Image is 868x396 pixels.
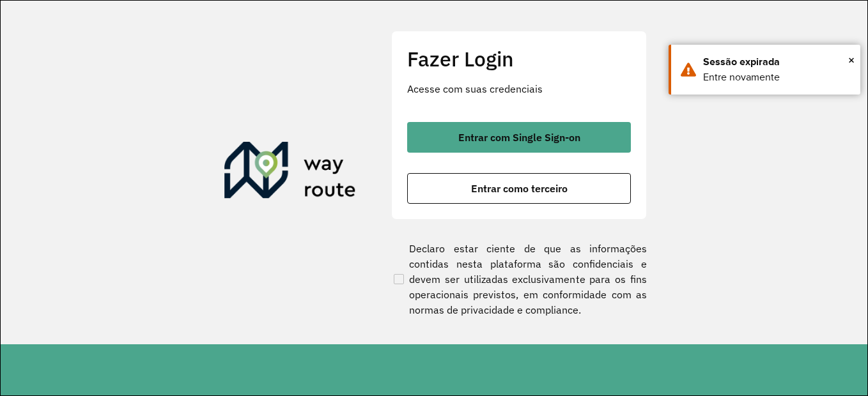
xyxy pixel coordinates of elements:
button: button [407,122,631,153]
span: Entrar com Single Sign-on [458,132,580,142]
span: Entrar como terceiro [471,183,568,194]
button: button [407,173,631,204]
span: × [848,50,855,70]
h2: Fazer Login [407,47,631,71]
button: Close [848,50,855,70]
img: Roteirizador AmbevTech [224,142,356,203]
label: Declaro estar ciente de que as informações contidas nesta plataforma são confidenciais e devem se... [391,241,647,317]
div: Sessão expirada [703,54,851,70]
p: Acesse com suas credenciais [407,81,631,96]
div: Entre novamente [703,70,851,85]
